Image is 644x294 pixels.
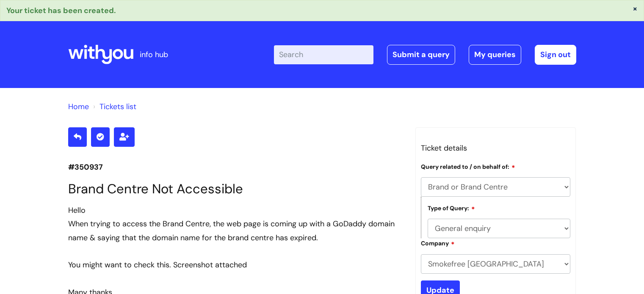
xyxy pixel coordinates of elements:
li: Solution home [68,100,89,113]
a: Home [68,102,89,112]
label: Company [421,239,455,247]
h1: Brand Centre Not Accessible [68,181,403,197]
p: info hub [140,48,168,61]
button: × [633,5,638,12]
label: Type of Query: [428,203,475,212]
li: Tickets list [91,100,136,113]
div: Hello [68,203,403,217]
div: | - [274,45,576,64]
p: #350937 [68,160,403,174]
a: Sign out [535,45,576,64]
label: Query related to / on behalf of: [421,162,515,170]
a: Submit a query [387,45,455,64]
div: You might want to check this. Screenshot attached [68,258,403,272]
div: When trying to access the Brand Centre, the web page is coming up with a GoDaddy domain name & sa... [68,217,403,245]
h3: Ticket details [421,141,571,155]
a: My queries [469,45,521,64]
a: Tickets list [100,102,136,112]
input: Search [274,45,373,64]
